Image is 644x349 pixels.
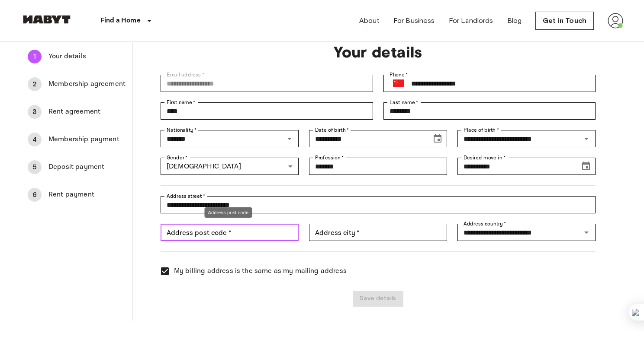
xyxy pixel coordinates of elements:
[393,16,435,26] a: For Business
[48,51,126,62] span: Your details
[167,126,197,134] label: Nationality
[28,133,42,146] div: 4
[161,158,299,175] div: [DEMOGRAPHIC_DATA]
[390,74,408,92] button: Select country
[21,102,132,122] div: 3Rent agreement
[48,107,126,117] span: Rent agreement
[449,16,493,26] a: For Landlords
[48,79,126,89] span: Membership agreement
[28,160,42,174] div: 5
[48,134,126,145] span: Membership payment
[21,157,132,178] div: 5Deposit payment
[161,43,596,61] p: Your details
[167,98,196,106] label: First name
[21,184,132,205] div: 6Rent payment
[174,266,347,276] span: My billing address is the same as my mailing address
[167,71,204,79] label: Email address
[464,154,506,162] label: Desired move in
[577,158,595,175] button: Choose date, selected date is Nov 14, 2025
[359,16,380,26] a: About
[161,102,373,120] div: First name
[161,196,596,213] div: Address street
[464,126,499,134] label: Place of birth
[608,13,623,29] img: avatar
[21,46,132,67] div: 1Your details
[580,226,592,238] button: Open
[393,79,404,87] img: China
[315,126,349,134] label: Date of birth
[315,154,344,162] label: Profession
[48,162,126,172] span: Deposit payment
[580,133,592,145] button: Open
[28,77,42,91] div: 2
[205,207,252,218] div: Address post code
[28,188,42,202] div: 6
[161,224,299,241] div: Address post code
[507,16,522,26] a: Blog
[21,15,73,24] img: Habyt
[21,129,132,150] div: 4Membership payment
[48,190,126,200] span: Rent payment
[283,133,296,145] button: Open
[167,154,187,162] label: Gender
[390,98,419,106] label: Last name
[28,50,42,63] div: 1
[535,12,594,30] a: Get in Touch
[161,75,373,92] div: Email address
[100,16,141,26] p: Find a Home
[167,192,206,200] label: Address street
[429,130,446,147] button: Choose date, selected date is May 25, 2000
[309,158,447,175] div: Profession
[383,102,596,120] div: Last name
[309,224,447,241] div: Address city
[21,74,132,95] div: 2Membership agreement
[464,220,506,228] label: Address country
[390,71,408,79] label: Phone
[28,105,42,119] div: 3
